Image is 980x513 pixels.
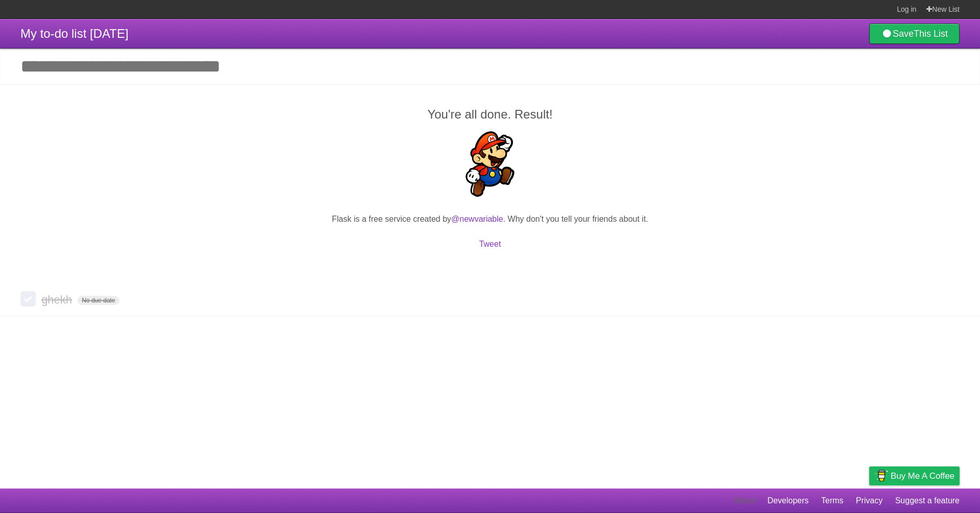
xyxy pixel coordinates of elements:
[821,491,844,510] a: Terms
[869,467,960,485] a: Buy me a coffee
[895,491,960,510] a: Suggest a feature
[20,27,129,40] span: My to-do list [DATE]
[856,491,883,510] a: Privacy
[457,131,523,197] img: Super Mario
[891,467,954,485] span: Buy me a coffee
[20,105,960,124] h2: You're all done. Result!
[479,240,501,248] a: Tweet
[874,467,888,484] img: Buy me a coffee
[451,215,503,223] a: @newvariable
[20,291,36,307] label: Done
[41,293,75,306] span: ghekh
[914,29,948,39] b: This List
[20,213,960,225] p: Flask is a free service created by . Why don't you tell your friends about it.
[869,24,960,44] a: SaveThis List
[78,296,119,305] span: No due date
[733,491,755,510] a: About
[767,491,808,510] a: Developers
